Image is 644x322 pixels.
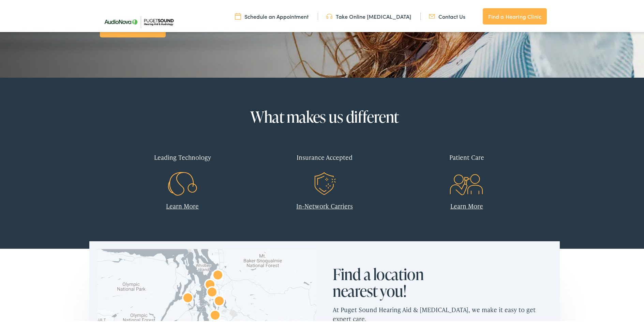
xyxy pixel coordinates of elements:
[450,200,483,209] a: Learn More
[401,146,533,186] a: Patient Care
[177,287,199,308] div: AudioNova
[117,146,249,166] div: Leading Technology
[235,11,241,19] img: utility icon
[429,11,465,19] a: Contact Us
[429,11,435,19] img: utility icon
[117,146,249,186] a: Leading Technology
[326,11,332,19] img: utility icon
[208,290,230,311] div: AudioNova
[117,107,533,124] h2: What makes us different
[483,7,547,23] a: Find a Hearing Clinic
[259,146,391,186] a: Insurance Accepted
[333,264,442,298] h2: Find a location nearest you!
[326,11,411,19] a: Take Online [MEDICAL_DATA]
[199,273,221,295] div: AudioNova
[401,146,533,166] div: Patient Care
[235,11,309,19] a: Schedule an Appointment
[201,281,223,303] div: AudioNova
[166,200,199,209] a: Learn More
[207,264,229,286] div: Puget Sound Hearing Aid &#038; Audiology by AudioNova
[259,146,391,166] div: Insurance Accepted
[296,200,353,209] a: In-Network Carriers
